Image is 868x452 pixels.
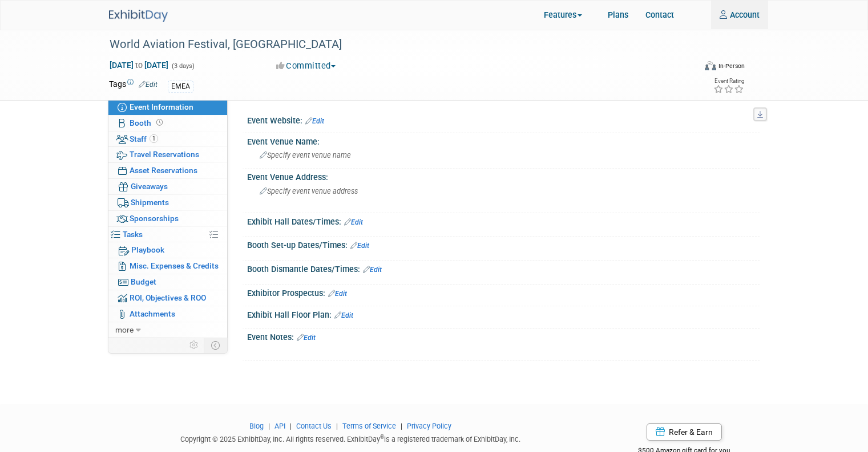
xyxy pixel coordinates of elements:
[260,187,358,195] span: Specify event venue address
[109,431,593,445] div: Copyright © 2025 ExhibitDay, Inc. All rights reserved. ExhibitDay is a registered trademark of Ex...
[247,285,760,299] div: Exhibitor Prospectus:
[184,338,204,353] td: Personalize Event Tab Strip
[131,245,164,254] span: Playbook
[247,237,760,251] div: Booth Set-up Dates/Times:
[249,422,264,430] a: Blog
[334,311,353,319] a: Edit
[171,62,195,70] span: (3 days)
[296,422,332,430] a: Contact Us
[168,81,193,93] div: EMEA
[333,422,341,430] span: |
[265,422,273,430] span: |
[108,131,227,147] a: Staff1
[108,258,227,274] a: Misc. Expenses & Credits
[247,133,760,147] div: Event Venue Name:
[108,306,227,322] a: Attachments
[637,1,683,29] a: Contact
[108,147,227,162] a: Travel Reservations
[297,334,316,342] a: Edit
[130,214,179,223] span: Sponsorships
[108,322,227,338] a: more
[398,422,405,430] span: |
[108,99,227,115] a: Event Information
[130,118,165,127] span: Booth
[647,423,722,441] a: Refer & Earn
[247,261,760,275] div: Booth Dismantle Dates/Times:
[108,227,227,242] a: Tasks
[108,242,227,258] a: Playbook
[305,117,324,125] a: Edit
[535,2,599,30] a: Features
[247,306,760,321] div: Exhibit Hall Floor Plan:
[109,10,168,22] img: ExhibitDay
[109,78,158,93] td: Tags
[115,325,134,334] span: more
[130,134,158,143] span: Staff
[109,60,169,70] span: [DATE] [DATE]
[260,151,351,159] span: Specify event venue name
[108,290,227,306] a: ROI, Objectives & ROO
[247,169,760,183] div: Event Venue Address:
[130,102,193,111] span: Event Information
[150,134,158,143] span: 1
[134,61,144,70] span: to
[344,218,363,226] a: Edit
[108,195,227,210] a: Shipments
[272,60,340,72] button: Committed
[204,338,227,353] td: Toggle Event Tabs
[653,59,745,77] div: Event Format
[380,434,384,440] sup: ®
[108,163,227,178] a: Asset Reservations
[247,112,760,127] div: Event Website:
[106,34,691,55] div: World Aviation Festival, [GEOGRAPHIC_DATA]
[131,182,168,191] span: Giveaways
[108,115,227,131] a: Booth
[154,118,165,127] span: Booth not reserved yet
[139,81,158,89] a: Edit
[131,277,156,286] span: Budget
[123,230,143,239] span: Tasks
[247,213,760,228] div: Exhibit Hall Dates/Times:
[407,422,451,430] a: Privacy Policy
[328,290,347,298] a: Edit
[599,1,637,29] a: Plans
[342,422,396,430] a: Terms of Service
[350,242,369,250] a: Edit
[711,1,768,29] a: Account
[363,266,382,274] a: Edit
[713,78,744,84] div: Event Rating
[130,166,197,175] span: Asset Reservations
[130,293,206,302] span: ROI, Objectives & ROO
[108,179,227,194] a: Giveaways
[705,61,716,70] img: Format-Inperson.png
[131,198,169,207] span: Shipments
[718,62,745,70] div: In-Person
[274,422,285,430] a: API
[108,211,227,226] a: Sponsorships
[130,309,175,318] span: Attachments
[287,422,294,430] span: |
[247,329,760,343] div: Event Notes:
[108,274,227,290] a: Budget
[130,150,199,159] span: Travel Reservations
[130,261,219,270] span: Misc. Expenses & Credits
